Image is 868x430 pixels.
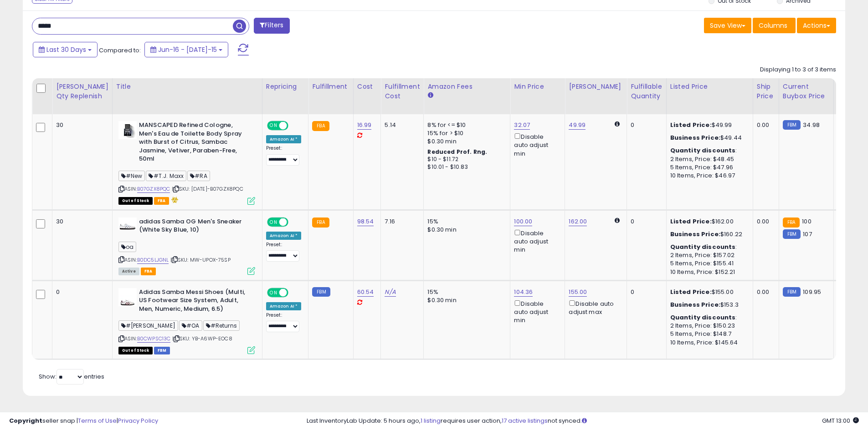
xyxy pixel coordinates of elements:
[514,217,532,226] a: 100.00
[118,288,255,353] div: ASIN:
[514,298,558,325] div: Disable auto adjust min
[427,288,503,296] div: 15%
[670,313,736,322] b: Quantity discounts
[427,163,503,171] div: $10.01 - $10.83
[385,218,416,226] div: 7.16
[46,45,86,54] span: Last 30 Days
[514,288,533,297] a: 104.36
[137,185,170,193] a: B07GZX8PQC
[266,82,305,91] div: Repricing
[385,288,395,297] a: N/A
[118,242,136,252] span: oa
[139,121,250,166] b: MANSCAPED Refined Cologne, Men's Eau de Toilette Body Spray with Burst of Citrus, Sambac Jasmine,...
[670,314,746,322] div: :
[158,45,217,54] span: Jun-16 - [DATE]-15
[803,230,812,238] span: 107
[670,230,720,238] b: Business Price:
[56,82,108,101] div: [PERSON_NAME] Qty Replenish
[502,416,548,425] a: 17 active listings
[118,218,255,274] div: ASIN:
[803,288,821,296] span: 109.95
[631,288,659,296] div: 0
[118,288,137,306] img: 31DZMUPvvcL._SL40_.jpg
[56,288,105,296] div: 0
[118,320,178,331] span: #[PERSON_NAME]
[670,230,746,238] div: $160.22
[52,78,113,114] th: Please note that this number is a calculation based on your required days of coverage and your ve...
[33,42,98,57] button: Last 30 Days
[170,256,231,263] span: | SKU: MW-UPOX-75SP
[670,121,746,129] div: $49.99
[254,18,289,34] button: Filters
[753,18,796,33] button: Columns
[139,288,250,316] b: Adidas Samba Messi Shoes (Multi, US Footwear Size System, Adult, Men, Numeric, Medium, 6.5)
[670,259,746,268] div: 5 Items, Price: $155.41
[631,82,662,101] div: Fulfillable Quantity
[670,288,746,296] div: $155.00
[118,268,139,275] span: All listings currently available for purchase on Amazon
[670,146,736,155] b: Quantity discounts
[9,417,158,425] div: seller snap | |
[116,82,258,91] div: Title
[427,226,503,234] div: $0.30 min
[514,82,561,91] div: Min Price
[670,300,720,309] b: Business Price:
[287,122,301,130] span: OFF
[268,122,279,130] span: ON
[266,145,302,166] div: Preset:
[803,121,820,129] span: 34.98
[118,121,255,203] div: ASIN:
[670,322,746,330] div: 2 Items, Price: $150.23
[137,256,169,264] a: B0DC5LJGNL
[385,82,420,101] div: Fulfillment Cost
[822,416,859,425] span: 2025-08-15 13:00 GMT
[137,335,171,343] a: B0CWPSC13C
[118,416,158,425] a: Privacy Policy
[427,121,503,129] div: 8% for <= $10
[670,243,746,251] div: :
[146,171,186,181] span: #T.J. Maxx
[427,156,503,163] div: $10 - $11.72
[569,298,620,316] div: Disable auto adjust max
[670,163,746,172] div: 5 Items, Price: $47.96
[266,135,302,143] div: Amazon AI *
[427,296,503,304] div: $0.30 min
[312,287,330,297] small: FBM
[78,416,117,425] a: Terms of Use
[783,218,800,228] small: FBA
[141,268,156,275] span: FBA
[312,121,329,131] small: FBA
[514,121,530,130] a: 32.07
[670,133,720,142] b: Business Price:
[421,416,441,425] a: 1 listing
[203,320,240,331] span: #Returns
[144,42,228,57] button: Jun-16 - [DATE]-15
[266,312,302,333] div: Preset:
[139,218,250,237] b: adidas Samba OG Men's Sneaker (White Sky Blue, 10)
[670,218,746,226] div: $162.00
[760,66,836,74] div: Displaying 1 to 3 of 3 items
[757,121,772,129] div: 0.00
[704,18,751,33] button: Save View
[287,288,301,296] span: OFF
[802,217,811,226] span: 100
[427,82,506,91] div: Amazon Fees
[670,330,746,338] div: 5 Items, Price: $148.7
[783,120,801,130] small: FBM
[268,288,279,296] span: ON
[569,82,623,91] div: [PERSON_NAME]
[266,242,302,262] div: Preset:
[427,148,487,156] b: Reduced Prof. Rng.
[172,185,243,192] span: | SKU: [DATE]-B07GZX8PQC
[287,218,301,226] span: OFF
[757,288,772,296] div: 0.00
[56,218,105,226] div: 30
[154,197,169,205] span: FBA
[312,82,349,91] div: Fulfillment
[569,217,587,226] a: 162.00
[118,171,145,181] span: #New
[783,82,830,101] div: Current Buybox Price
[266,302,302,310] div: Amazon AI *
[118,218,137,230] img: 31bKemtX2PL._SL40_.jpg
[759,21,787,30] span: Columns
